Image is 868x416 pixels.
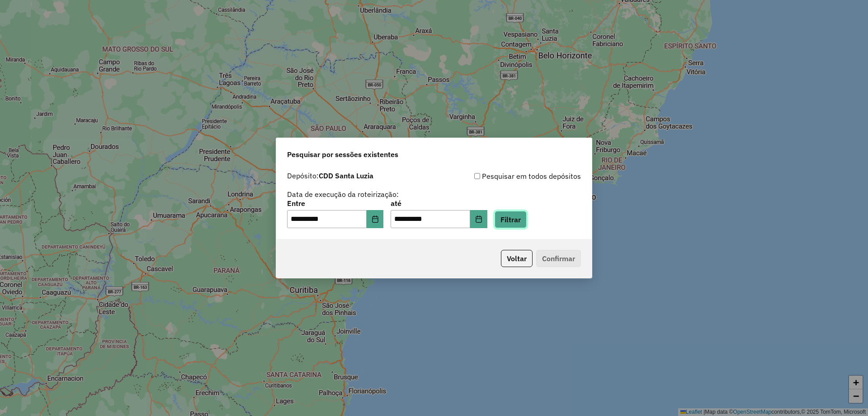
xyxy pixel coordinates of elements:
label: até [391,198,487,209]
button: Choose Date [470,210,487,228]
button: Choose Date [367,210,384,228]
label: Depósito: [287,170,373,181]
div: Pesquisar em todos depósitos [434,171,581,182]
strong: CDD Santa Luzia [319,171,373,180]
button: Voltar [501,250,533,267]
span: Pesquisar por sessões existentes [287,149,398,160]
label: Entre [287,198,383,209]
label: Data de execução da roteirização: [287,189,399,200]
button: Filtrar [495,211,527,228]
